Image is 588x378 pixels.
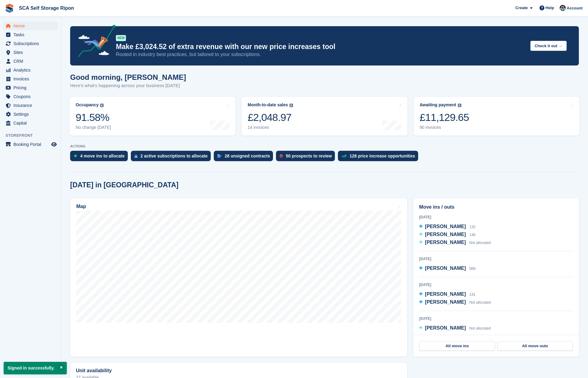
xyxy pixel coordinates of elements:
h2: Move ins / outs [419,203,573,211]
a: 50 prospects to review [276,151,338,164]
a: Awaiting payment £11,129.65 90 invoices [414,97,579,136]
div: No change [DATE] [76,125,111,130]
span: Home [13,22,50,30]
div: 2 active subscriptions to allocate [141,154,208,158]
a: [PERSON_NAME] Not allocated [419,239,491,247]
a: [PERSON_NAME] 146 [419,231,475,239]
div: 50 prospects to review [286,154,332,158]
h2: Unit availability [76,368,112,373]
p: Signed in successfully. [4,362,67,374]
a: Map [70,198,407,357]
div: £11,129.65 [420,111,469,124]
a: menu [3,48,58,57]
span: [PERSON_NAME] [425,299,466,305]
span: [PERSON_NAME] [425,224,466,229]
img: icon-info-grey-7440780725fd019a000dd9b08b2336e03edf1995a4989e88bcd33f0948082b44.svg [100,104,104,107]
span: 146 [469,233,475,237]
img: stora-icon-8386f47178a22dfd0bd8f6a31ec36ba5ce8667c1dd55bd0f319d3a0aa187defe.svg [5,4,14,13]
span: Create [515,5,528,11]
a: [PERSON_NAME] 069 [419,265,475,273]
a: [PERSON_NAME] 141 [419,291,475,299]
div: £2,048.97 [248,111,293,124]
div: [DATE] [419,282,573,288]
div: Awaiting payment [420,102,456,108]
h2: Map [76,204,86,209]
a: menu [3,140,58,149]
a: SCA Self Storage Ripon [16,3,77,13]
a: menu [3,92,58,101]
p: Here's what's happening across your business [DATE] [70,82,186,89]
span: [PERSON_NAME] [425,291,466,297]
a: menu [3,119,58,127]
a: menu [3,101,58,110]
p: Rooted in industry best practices, but tailored to your subscriptions. [116,51,525,58]
span: Account [567,5,583,11]
span: Help [546,5,554,11]
a: menu [3,66,58,74]
span: Subscriptions [13,39,50,48]
a: menu [3,39,58,48]
div: Month-to-date sales [248,102,288,108]
div: 28 unsigned contracts [225,154,270,158]
a: Preview store [50,141,58,148]
img: icon-info-grey-7440780725fd019a000dd9b08b2336e03edf1995a4989e88bcd33f0948082b44.svg [289,104,293,107]
a: menu [3,83,58,92]
div: Occupancy [76,102,99,108]
h2: [DATE] in [GEOGRAPHIC_DATA] [70,181,178,189]
img: Sam Chapman [560,5,566,11]
span: Capital [13,119,50,127]
span: [PERSON_NAME] [425,240,466,245]
span: Not allocated [469,326,491,330]
a: menu [3,75,58,83]
a: All move outs [497,341,573,351]
span: 141 [469,292,475,297]
div: 91.58% [76,111,111,124]
span: Storefront [5,132,61,139]
a: [PERSON_NAME] Not allocated [419,324,491,332]
p: Make £3,024.52 of extra revenue with our new price increases tool [116,42,525,51]
span: [PERSON_NAME] [425,266,466,271]
span: Tasks [13,30,50,39]
span: Invoices [13,75,50,83]
a: menu [3,30,58,39]
div: 128 price increase opportunities [350,154,415,158]
p: ACTIONS [70,144,579,148]
img: active_subscription_to_allocate_icon-d502201f5373d7db506a760aba3b589e785aa758c864c3986d89f69b8ff3... [134,154,138,158]
a: menu [3,110,58,118]
span: [PERSON_NAME] [425,325,466,330]
span: Pricing [13,83,50,92]
a: menu [3,57,58,65]
button: Check it out → [530,41,567,51]
span: Coupons [13,92,50,101]
span: Not allocated [469,241,491,245]
div: [DATE] [419,316,573,321]
a: Occupancy 91.58% No change [DATE] [70,97,235,136]
img: prospect-51fa495bee0391a8d652442698ab0144808aea92771e9ea1ae160a38d050c398.svg [280,154,283,158]
a: 4 move ins to allocate [70,151,131,164]
img: price_increase_opportunities-93ffe204e8149a01c8c9dc8f82e8f89637d9d84a8eef4429ea346261dce0b2c0.svg [342,155,346,157]
div: 14 invoices [248,125,293,130]
div: 4 move ins to allocate [80,154,125,158]
span: Settings [13,110,50,118]
div: [DATE] [419,256,573,262]
span: Insurance [13,101,50,110]
img: move_ins_to_allocate_icon-fdf77a2bb77ea45bf5b3d319d69a93e2d87916cf1d5bf7949dd705db3b84f3ca.svg [74,154,77,158]
img: price-adjustments-announcement-icon-8257ccfd72463d97f412b2fc003d46551f7dbcb40ab6d574587a9cd5c0d94... [73,25,116,59]
span: [PERSON_NAME] [425,232,466,237]
span: Booking Portal [13,140,50,149]
div: [DATE] [419,214,573,220]
img: contract_signature_icon-13c848040528278c33f63329250d36e43548de30e8caae1d1a13099fd9432cc5.svg [217,154,222,158]
span: 132 [469,225,475,229]
span: Not allocated [469,300,491,305]
a: [PERSON_NAME] Not allocated [419,299,491,306]
span: CRM [13,57,50,65]
img: icon-info-grey-7440780725fd019a000dd9b08b2336e03edf1995a4989e88bcd33f0948082b44.svg [458,104,461,107]
div: NEW [116,35,126,41]
span: Sites [13,48,50,57]
a: Month-to-date sales £2,048.97 14 invoices [242,97,407,136]
div: 90 invoices [420,125,469,130]
span: 069 [469,267,475,271]
a: All move ins [419,341,495,351]
a: 28 unsigned contracts [214,151,276,164]
a: 2 active subscriptions to allocate [131,151,214,164]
